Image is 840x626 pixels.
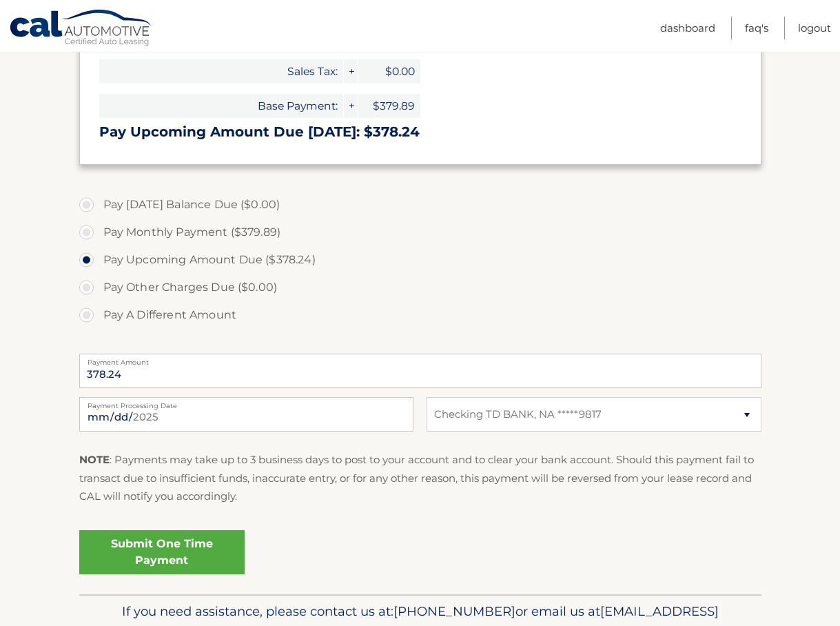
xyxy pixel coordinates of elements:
[79,530,245,574] a: Submit One Time Payment
[344,59,358,83] span: +
[358,94,420,118] span: $379.89
[79,191,761,219] label: Pay [DATE] Balance Due ($0.00)
[79,451,761,505] p: : Payments may take up to 3 business days to post to your account and to clear your bank account....
[79,219,761,246] label: Pay Monthly Payment ($379.89)
[99,123,741,141] h3: Pay Upcoming Amount Due [DATE]: $378.24
[79,246,761,274] label: Pay Upcoming Amount Due ($378.24)
[99,94,343,118] span: Base Payment:
[79,397,413,432] input: Payment Date
[79,354,761,365] label: Payment Amount
[798,17,831,39] a: Logout
[660,17,715,39] a: Dashboard
[79,301,761,329] label: Pay A Different Amount
[79,453,110,466] strong: NOTE
[9,9,154,49] a: Cal Automotive
[393,603,515,619] span: [PHONE_NUMBER]
[79,274,761,301] label: Pay Other Charges Due ($0.00)
[79,397,413,408] label: Payment Processing Date
[745,17,768,39] a: FAQ's
[99,59,343,83] span: Sales Tax:
[79,354,761,388] input: Payment Amount
[358,59,420,83] span: $0.00
[344,94,358,118] span: +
